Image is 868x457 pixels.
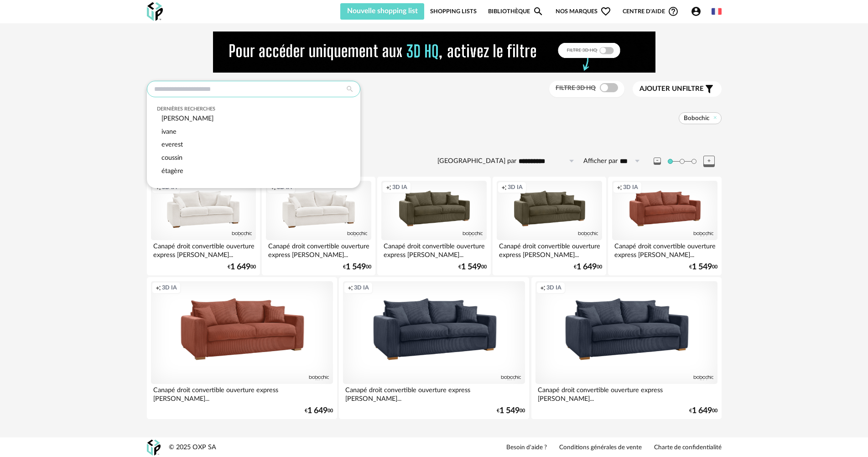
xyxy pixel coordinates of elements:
[506,444,547,452] a: Besoin d'aide ?
[623,6,679,17] span: Centre d'aideHelp Circle Outline icon
[668,6,679,17] span: Help Circle Outline icon
[556,3,611,20] span: Nos marques
[147,143,722,154] div: 8 résultats
[654,444,722,452] a: Charte de confidentialité
[600,6,611,17] span: Heart Outline icon
[430,3,477,20] a: Shopping Lists
[156,284,161,291] span: Creation icon
[307,408,327,414] span: 1 649
[712,6,722,16] img: fr
[162,284,177,291] span: 3D IA
[497,408,525,414] div: € 00
[151,384,333,402] div: Canapé droit convertible ouverture express [PERSON_NAME]...
[583,157,618,166] label: Afficher par
[639,85,682,92] span: Ajouter un
[392,184,407,191] span: 3D IA
[213,32,655,73] img: NEW%20NEW%20HQ%20NEW_V1.gif
[151,240,256,258] div: Canapé droit convertible ouverture express [PERSON_NAME]...
[348,284,353,291] span: Creation icon
[689,264,717,270] div: € 00
[531,277,722,419] a: Creation icon 3D IA Canapé droit convertible ouverture express [PERSON_NAME]... €1 64900
[230,264,250,270] span: 1 649
[339,277,529,419] a: Creation icon 3D IA Canapé droit convertible ouverture express [PERSON_NAME]... €1 54900
[147,277,337,419] a: Creation icon 3D IA Canapé droit convertible ouverture express [PERSON_NAME]... €1 64900
[305,408,333,414] div: € 00
[612,240,717,258] div: Canapé droit convertible ouverture express [PERSON_NAME]...
[639,84,704,94] span: filtre
[343,384,525,402] div: Canapé droit convertible ouverture express [PERSON_NAME]...
[386,184,391,191] span: Creation icon
[377,177,490,275] a: Creation icon 3D IA Canapé droit convertible ouverture express [PERSON_NAME]... €1 54900
[262,177,375,275] a: Creation icon 3D IA Canapé droit convertible ouverture express [PERSON_NAME]... €1 54900
[689,408,717,414] div: € 00
[458,264,487,270] div: € 00
[508,184,523,191] span: 3D IA
[691,6,706,17] span: Account Circle icon
[161,128,177,135] span: ivane
[574,264,602,270] div: € 00
[461,264,481,270] span: 1 549
[684,114,709,122] span: Bobochic
[692,264,712,270] span: 1 549
[161,154,182,161] span: coussin
[691,6,702,17] span: Account Circle icon
[161,115,213,122] span: [PERSON_NAME]
[347,7,418,15] span: Nouvelle shopping list
[497,240,602,258] div: Canapé droit convertible ouverture express [PERSON_NAME]...
[437,157,516,166] label: [GEOGRAPHIC_DATA] par
[266,240,371,258] div: Canapé droit convertible ouverture express [PERSON_NAME]...
[161,168,183,174] span: étagère
[147,2,163,21] img: OXP
[633,81,722,97] button: Ajouter unfiltre Filter icon
[577,264,597,270] span: 1 649
[546,284,561,291] span: 3D IA
[147,177,260,275] a: Creation icon 3D IA Canapé droit convertible ouverture express [PERSON_NAME]... €1 64900
[161,141,183,148] span: everest
[340,3,425,20] button: Nouvelle shopping list
[692,408,712,414] span: 1 649
[501,184,507,191] span: Creation icon
[559,444,642,452] a: Conditions générales de vente
[228,264,256,270] div: € 00
[169,443,216,452] div: © 2025 OXP SA
[623,184,638,191] span: 3D IA
[535,384,717,402] div: Canapé droit convertible ouverture express [PERSON_NAME]...
[381,240,486,258] div: Canapé droit convertible ouverture express [PERSON_NAME]...
[343,264,371,270] div: € 00
[157,106,350,112] div: Dernières recherches
[540,284,546,291] span: Creation icon
[608,177,721,275] a: Creation icon 3D IA Canapé droit convertible ouverture express [PERSON_NAME]... €1 54900
[704,84,715,95] span: Filter icon
[488,3,544,20] a: BibliothèqueMagnify icon
[346,264,366,270] span: 1 549
[147,440,161,456] img: OXP
[493,177,606,275] a: Creation icon 3D IA Canapé droit convertible ouverture express [PERSON_NAME]... €1 64900
[617,184,622,191] span: Creation icon
[354,284,369,291] span: 3D IA
[499,408,520,414] span: 1 549
[533,6,544,17] span: Magnify icon
[556,85,596,91] span: Filtre 3D HQ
